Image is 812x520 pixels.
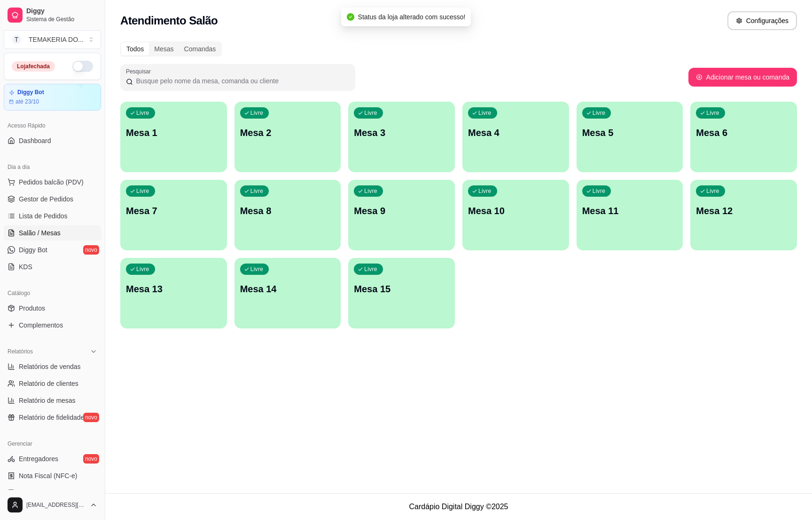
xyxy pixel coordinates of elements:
div: Loja fechada [12,61,55,72]
article: Diggy Bot [17,89,44,96]
button: LivreMesa 15 [348,258,455,328]
p: Livre [136,109,149,117]
span: Diggy Bot [19,245,47,255]
span: check-circle [347,13,354,21]
div: Acesso Rápido [4,118,101,133]
p: Mesa 14 [240,282,336,296]
p: Livre [364,109,377,117]
p: Mesa 1 [126,126,221,139]
a: DiggySistema de Gestão [4,4,101,26]
a: Gestor de Pedidos [4,192,101,207]
a: Salão / Mesas [4,225,101,240]
span: Gestor de Pedidos [19,194,73,204]
div: Mesas [149,42,179,56]
span: T [12,35,21,44]
button: Pedidos balcão (PDV) [4,175,101,190]
div: Catálogo [4,286,101,301]
button: LivreMesa 3 [348,102,455,172]
span: Relatório de mesas [19,396,76,405]
p: Livre [478,109,492,117]
button: Select a team [4,30,101,49]
button: LivreMesa 13 [120,258,227,328]
label: Pesquisar [126,67,154,75]
button: LivreMesa 14 [234,258,341,328]
span: Complementos [19,320,63,330]
p: Livre [706,187,719,195]
span: Relatórios [8,348,33,355]
p: Livre [250,187,264,195]
button: LivreMesa 4 [462,102,569,172]
span: Relatório de clientes [19,379,78,388]
span: Status da loja alterado com sucesso! [358,13,466,21]
button: LivreMesa 11 [577,180,683,250]
span: Sistema de Gestão [26,16,97,23]
button: [EMAIL_ADDRESS][DOMAIN_NAME] [4,494,101,516]
span: Entregadores [19,454,58,464]
div: Dia a dia [4,160,101,175]
p: Mesa 15 [354,282,449,296]
div: Todos [121,42,149,56]
span: Pedidos balcão (PDV) [19,177,84,187]
a: Dashboard [4,133,101,148]
a: Relatórios de vendas [4,359,101,374]
p: Livre [593,187,606,195]
button: LivreMesa 7 [120,180,227,250]
p: Mesa 12 [696,204,791,217]
button: LivreMesa 6 [690,102,797,172]
span: Produtos [19,304,45,313]
span: Lista de Pedidos [19,211,68,221]
p: Mesa 13 [126,282,221,296]
div: Gerenciar [4,436,101,451]
button: LivreMesa 1 [120,102,227,172]
input: Pesquisar [133,76,350,86]
span: Relatório de fidelidade [19,413,84,422]
span: Diggy [26,7,97,16]
p: Mesa 8 [240,204,336,217]
p: Mesa 2 [240,126,336,139]
p: Livre [136,265,149,273]
button: LivreMesa 8 [234,180,341,250]
p: Mesa 9 [354,204,449,217]
p: Livre [364,265,377,273]
p: Mesa 7 [126,204,221,217]
span: [EMAIL_ADDRESS][DOMAIN_NAME] [26,501,86,509]
a: Complementos [4,318,101,333]
a: Entregadoresnovo [4,451,101,466]
a: Diggy Botnovo [4,242,101,257]
p: Livre [250,265,264,273]
p: Livre [250,109,264,117]
button: LivreMesa 2 [234,102,341,172]
p: Livre [478,187,492,195]
p: Livre [593,109,606,117]
a: Relatório de mesas [4,393,101,408]
button: Configurações [727,11,797,30]
h2: Atendimento Salão [120,13,218,28]
span: Relatórios de vendas [19,362,81,371]
a: Diggy Botaté 23/10 [4,84,101,111]
p: Livre [364,187,377,195]
p: Mesa 6 [696,126,791,139]
article: até 23/10 [16,98,39,105]
p: Mesa 5 [582,126,678,139]
a: Produtos [4,301,101,316]
span: Controle de caixa [19,488,70,497]
a: Nota Fiscal (NFC-e) [4,468,101,483]
span: Nota Fiscal (NFC-e) [19,471,77,480]
button: LivreMesa 9 [348,180,455,250]
p: Mesa 11 [582,204,678,217]
a: Relatório de fidelidadenovo [4,410,101,425]
a: Relatório de clientes [4,376,101,391]
button: LivreMesa 10 [462,180,569,250]
button: LivreMesa 5 [577,102,683,172]
p: Mesa 3 [354,126,449,139]
span: Dashboard [19,136,51,145]
button: Adicionar mesa ou comanda [688,68,797,87]
div: TEMAKERIA DO ... [29,35,84,44]
p: Livre [706,109,719,117]
button: Alterar Status [72,61,93,72]
p: Livre [136,187,149,195]
a: Lista de Pedidos [4,208,101,224]
button: LivreMesa 12 [690,180,797,250]
footer: Cardápio Digital Diggy © 2025 [105,493,812,520]
p: Mesa 10 [468,204,563,217]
